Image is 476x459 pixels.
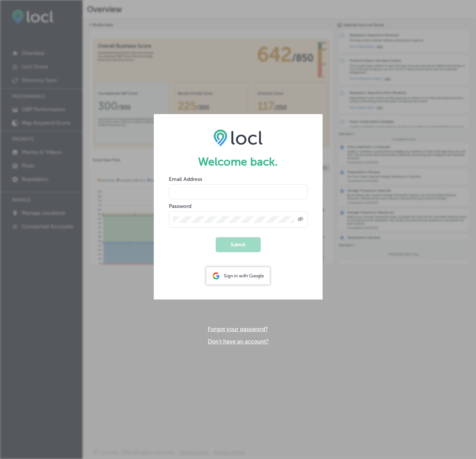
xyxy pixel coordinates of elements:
button: Submit [216,237,261,252]
label: Password [169,203,191,209]
img: LOCL logo [213,129,263,146]
div: Sign in with Google [206,267,270,284]
label: Email Address [169,176,202,182]
span: Toggle password visibility [297,216,303,223]
h1: Welcome back. [169,155,308,169]
a: Don't have an account? [208,338,269,345]
a: Forgot your password? [208,326,268,333]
